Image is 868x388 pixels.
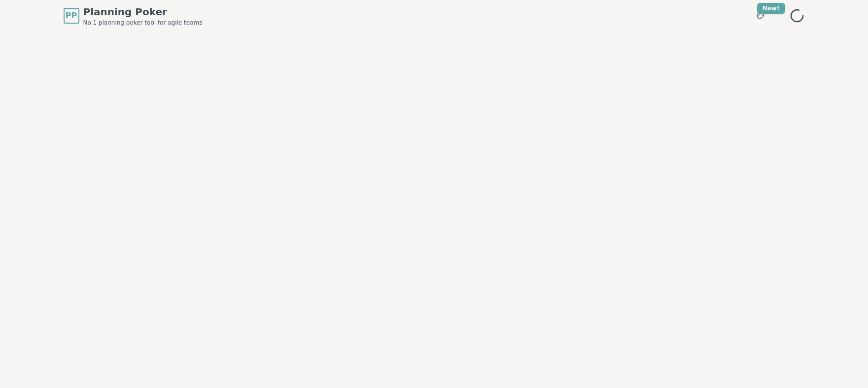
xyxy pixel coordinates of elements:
a: PPPlanning PokerNo.1 planning poker tool for agile teams [64,5,203,27]
span: No.1 planning poker tool for agile teams [83,19,203,27]
div: New! [757,3,785,14]
span: Planning Poker [83,5,203,19]
span: PP [66,10,77,22]
button: New! [752,7,769,25]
